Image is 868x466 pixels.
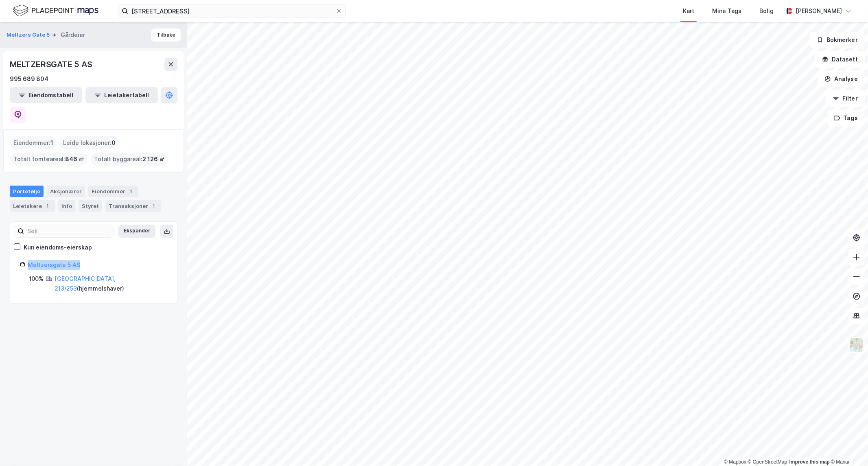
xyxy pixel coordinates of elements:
button: Tags [827,110,865,126]
span: 1 [50,138,53,148]
div: Gårdeier [61,30,85,40]
img: logo.f888ab2527a4732fd821a326f86c7f29.svg [13,4,98,18]
div: MELTZERSGATE 5 AS [10,58,94,71]
div: Leietakere [10,200,55,212]
div: Transaksjoner [105,200,161,212]
div: Info [58,200,75,212]
div: 1 [44,202,52,210]
div: Totalt byggareal : [91,153,168,166]
button: Eiendomstabell [10,87,82,103]
iframe: Chat Widget [827,427,868,466]
button: Leietakertabell [85,87,158,103]
div: Bolig [759,6,774,16]
div: Totalt tomteareal : [10,153,87,166]
button: Analyse [818,71,865,87]
div: Eiendommer [88,186,138,197]
input: Søk [24,225,113,237]
div: Leide lokasjoner : [60,136,119,149]
a: Improve this map [789,459,830,465]
button: Filter [826,90,865,107]
div: 1 [127,187,135,195]
input: Søk på adresse, matrikkel, gårdeiere, leietakere eller personer [128,5,336,17]
span: 846 ㎡ [65,154,84,164]
div: Styret [79,200,102,212]
a: Meltzersgate 5 AS [28,261,80,268]
div: Kart [683,6,694,16]
div: 1 [150,202,158,210]
div: Portefølje [10,186,44,197]
a: Mapbox [724,459,746,465]
div: [PERSON_NAME] [796,6,842,16]
button: Meltzers Gate 5 [7,31,51,39]
span: 2 126 ㎡ [142,154,165,164]
button: Ekspander [118,225,155,238]
a: [GEOGRAPHIC_DATA], 213/253 [55,275,116,292]
span: 0 [112,138,116,148]
button: Tilbake [151,28,181,42]
a: OpenStreetMap [748,459,787,465]
div: 995 689 804 [10,74,48,84]
div: Eiendommer : [10,136,57,149]
button: Bokmerker [810,32,865,48]
div: ( hjemmelshaver ) [55,274,167,293]
div: Mine Tags [712,6,741,16]
div: Kun eiendoms-eierskap [24,243,92,252]
div: 100% [29,274,44,284]
div: Kontrollprogram for chat [827,427,868,466]
button: Datasett [815,51,865,68]
img: Z [849,337,864,353]
div: Aksjonærer [47,186,85,197]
